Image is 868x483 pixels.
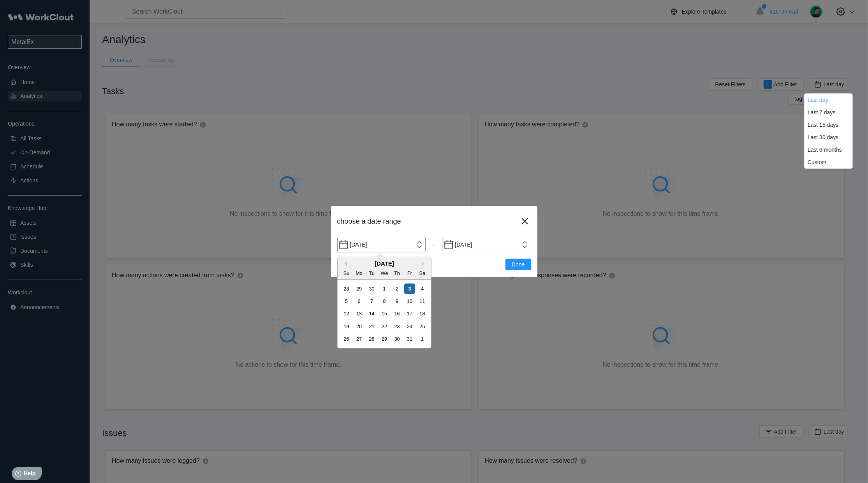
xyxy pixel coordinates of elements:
div: Fr [404,268,415,278]
div: We [379,268,389,278]
div: Choose Saturday, October 11th, 2025 [417,296,428,306]
button: Previous Month [342,261,347,266]
div: Last 7 days [808,109,836,115]
div: Choose Tuesday, October 21st, 2025 [366,321,377,332]
div: Choose Monday, October 20th, 2025 [354,321,364,332]
div: Choose Thursday, October 2nd, 2025 [392,283,402,294]
div: Choose Friday, October 31st, 2025 [404,334,415,344]
input: Start Date [337,237,426,252]
div: Choose Wednesday, October 22nd, 2025 [379,321,389,332]
div: Choose Saturday, November 1st, 2025 [417,334,428,344]
div: Choose Thursday, October 16th, 2025 [392,308,402,319]
div: Choose Tuesday, October 7th, 2025 [366,296,377,306]
span: Done [512,262,525,267]
div: Choose Wednesday, October 15th, 2025 [379,308,389,319]
div: Last day [808,97,828,103]
div: Choose Thursday, October 9th, 2025 [392,296,402,306]
div: Choose Wednesday, October 8th, 2025 [379,296,389,306]
div: Tu [366,268,377,278]
div: Last 15 days [808,122,838,128]
div: Choose Monday, September 29th, 2025 [354,283,364,294]
div: Choose Friday, October 3rd, 2025 [404,283,415,294]
div: Choose Monday, October 27th, 2025 [354,334,364,344]
div: Su [341,268,352,278]
div: month 2025-10 [340,282,428,345]
button: Next Month [422,261,427,266]
div: Choose Saturday, October 18th, 2025 [417,308,428,319]
div: Choose Wednesday, October 1st, 2025 [379,283,389,294]
div: Choose Thursday, October 23rd, 2025 [392,321,402,332]
button: Done [505,259,531,270]
div: Choose Tuesday, October 28th, 2025 [366,334,377,344]
div: Last 30 days [808,134,838,140]
div: Choose Friday, October 24th, 2025 [404,321,415,332]
div: Choose Monday, October 6th, 2025 [354,296,364,306]
div: Choose Sunday, October 5th, 2025 [341,296,352,306]
div: Th [392,268,402,278]
div: Choose Tuesday, September 30th, 2025 [366,283,377,294]
div: Mo [354,268,364,278]
div: Choose Saturday, October 25th, 2025 [417,321,428,332]
div: Choose Sunday, October 12th, 2025 [341,308,352,319]
div: Custom [808,159,826,165]
div: Choose Monday, October 13th, 2025 [354,308,364,319]
div: Choose Sunday, September 28th, 2025 [341,283,352,294]
div: Choose Friday, October 17th, 2025 [404,308,415,319]
div: Choose Friday, October 10th, 2025 [404,296,415,306]
div: Sa [417,268,428,278]
div: Choose Sunday, October 26th, 2025 [341,334,352,344]
div: Choose Saturday, October 4th, 2025 [417,283,428,294]
input: End Date [442,237,531,252]
div: Last 6 months [808,147,842,153]
div: Choose Tuesday, October 14th, 2025 [366,308,377,319]
div: Choose Wednesday, October 29th, 2025 [379,334,389,344]
div: Choose Thursday, October 30th, 2025 [392,334,402,344]
div: choose a date range [337,217,519,226]
div: Choose Sunday, October 19th, 2025 [341,321,352,332]
div: [DATE] [338,260,431,267]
